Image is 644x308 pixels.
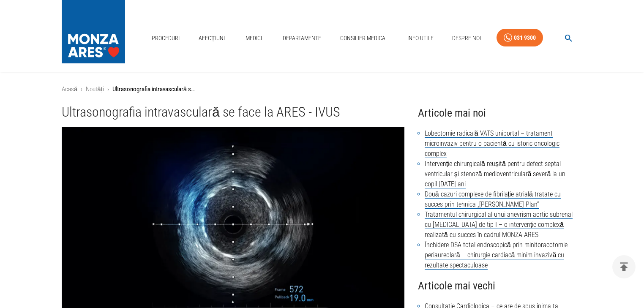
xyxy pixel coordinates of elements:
a: Tratamentul chirurgical al unui anevrism aortic subrenal cu [MEDICAL_DATA] de tip I – o intervenț... [425,210,573,239]
h1: Ultrasonografia intravasculară se face la ARES - IVUS [62,104,404,120]
a: Noutăți [86,85,104,93]
nav: breadcrumb [62,84,582,94]
a: 031 9300 [497,29,543,47]
a: Afecțiuni [195,30,228,47]
a: Două cazuri complexe de fibrilație atrială tratate cu succes prin tehnica „[PERSON_NAME] Plan” [425,190,561,209]
a: Închidere DSA total endoscopică prin minitoracotomie periaureolară – chirurgie cardiacă minim inv... [425,241,568,270]
a: Lobectomie radicală VATS uniportal – tratament microinvaziv pentru o pacientă cu istoric oncologi... [425,129,559,158]
div: 031 9300 [514,33,536,43]
h4: Articole mai noi [418,104,582,122]
p: Ultrasonografia intravasculară se face la ARES - IVUS [112,84,197,94]
h4: Articole mai vechi [418,277,582,294]
a: Medici [240,30,267,47]
a: Acasă [62,85,77,93]
a: Proceduri [148,30,183,47]
li: › [107,84,109,94]
li: › [81,84,82,94]
button: delete [612,255,636,278]
a: Despre Noi [449,30,484,47]
a: Info Utile [404,30,437,47]
a: Consilier Medical [337,30,392,47]
a: Intervenție chirurgicală reușită pentru defect septal ventricular și stenoză medioventriculară se... [425,160,566,188]
a: Departamente [279,30,325,47]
